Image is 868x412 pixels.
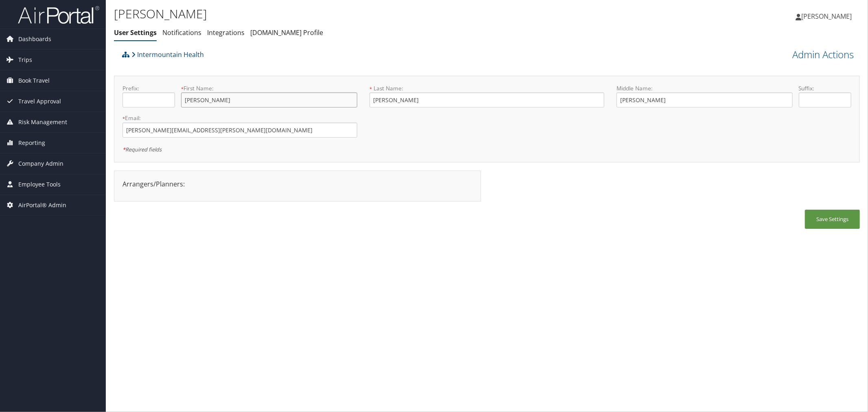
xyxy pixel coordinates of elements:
[18,29,51,49] span: Dashboards
[114,5,611,22] h1: [PERSON_NAME]
[18,5,99,24] img: airportal-logo.png
[18,91,61,112] span: Travel Approval
[617,84,793,92] label: Middle Name:
[122,114,357,122] label: Email:
[181,84,357,92] label: First Name:
[162,28,201,37] a: Notifications
[122,146,162,153] em: Required fields
[18,50,32,70] span: Trips
[801,12,852,21] span: [PERSON_NAME]
[18,195,66,215] span: AirPortal® Admin
[18,174,61,195] span: Employee Tools
[792,48,854,61] a: Admin Actions
[207,28,245,37] a: Integrations
[18,112,67,132] span: Risk Management
[796,4,860,28] a: [PERSON_NAME]
[250,28,323,37] a: [DOMAIN_NAME] Profile
[18,70,50,91] span: Book Travel
[18,133,45,153] span: Reporting
[114,28,157,37] a: User Settings
[116,179,479,189] div: Arrangers/Planners:
[799,84,851,92] label: Suffix:
[131,46,204,63] a: Intermountain Health
[370,84,604,92] label: Last Name:
[18,153,63,174] span: Company Admin
[122,84,175,92] label: Prefix:
[805,210,860,229] button: Save Settings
